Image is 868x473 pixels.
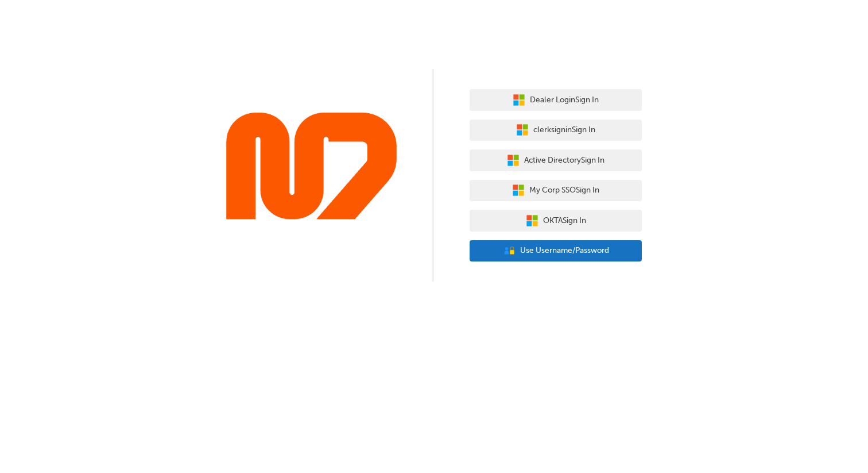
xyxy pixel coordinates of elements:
[470,180,642,202] button: My Corp SSOSign In
[524,154,604,167] span: Active Directory Sign In
[543,214,586,228] span: OKTA Sign In
[470,210,642,232] button: OKTASign In
[470,149,642,171] button: Active DirectorySign In
[470,89,642,111] button: Dealer LoginSign In
[520,244,609,257] span: Use Username/Password
[470,120,642,141] button: clerksigninSign In
[470,240,642,262] button: Use Username/Password
[530,94,599,107] span: Dealer Login Sign In
[533,124,595,137] span: clerksignin Sign In
[226,111,398,222] img: Trak
[529,184,599,197] span: My Corp SSO Sign In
